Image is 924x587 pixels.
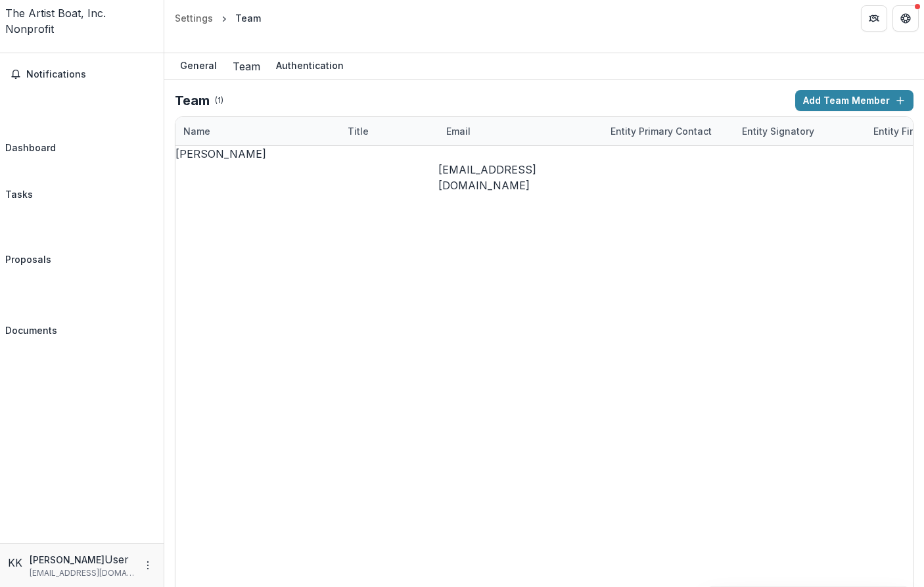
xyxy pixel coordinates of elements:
[340,133,438,161] div: Title
[175,108,210,124] h2: Team
[5,222,51,282] a: Proposals
[215,110,223,122] p: ( 1 )
[603,140,720,154] div: Entity Primary Contact
[235,11,261,25] div: Team
[227,72,266,93] a: Team
[5,156,56,170] div: Dashboard
[5,176,33,217] a: Tasks
[438,133,603,161] div: Email
[5,5,158,21] img: The Artist Boat, Inc.
[438,177,603,209] div: [EMAIL_ADDRESS][DOMAIN_NAME]
[175,162,340,177] div: [PERSON_NAME]
[5,339,57,353] div: Documents
[30,567,135,579] p: [EMAIL_ADDRESS][DOMAIN_NAME]
[438,140,478,154] div: Email
[5,80,158,101] button: Notifications
[5,106,56,170] a: Dashboard
[175,133,340,161] div: Name
[861,5,887,32] button: Partners
[104,552,129,567] p: User
[5,38,54,51] span: Nonprofit
[603,133,734,161] div: Entity Primary Contact
[26,85,153,96] span: Notifications
[271,69,349,95] a: Authentication
[175,11,213,25] div: Settings
[5,268,51,282] div: Proposals
[734,133,866,161] div: Entity Signatory
[175,69,222,95] a: General
[892,5,919,32] button: Get Help
[5,21,158,37] div: The Artist Boat, Inc.
[795,106,913,127] button: Add Team Member
[170,9,218,28] a: Settings
[271,72,349,91] div: Authentication
[170,9,266,28] nav: breadcrumb
[175,72,222,91] div: General
[30,553,104,567] p: [PERSON_NAME]
[340,140,377,154] div: Title
[5,287,57,353] a: Documents
[734,140,822,154] div: Entity Signatory
[8,555,24,571] div: Karla Klay
[140,557,156,573] button: More
[175,140,218,154] div: Name
[5,203,33,217] div: Tasks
